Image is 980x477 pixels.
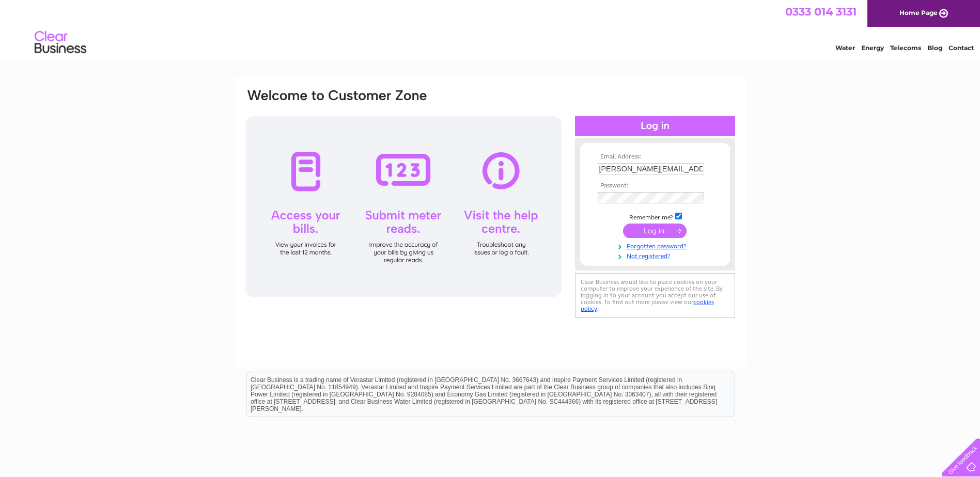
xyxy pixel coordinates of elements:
[598,241,715,250] a: Forgotten password?
[246,6,735,50] div: Clear Business is a trading name of Verastar Limited (registered in [GEOGRAPHIC_DATA] No. 3667643...
[861,44,884,52] a: Energy
[575,273,735,318] div: Clear Business would like to place cookies on your computer to improve your experience of the sit...
[948,44,974,52] a: Contact
[595,153,715,161] th: Email Address:
[785,5,857,18] a: 0333 014 3131
[927,44,942,52] a: Blog
[598,250,715,260] a: Not registered?
[890,44,921,52] a: Telecoms
[623,224,687,238] input: Submit
[835,44,855,52] a: Water
[34,27,87,58] img: logo.png
[595,211,715,221] td: Remember me?
[595,182,715,189] th: Password:
[581,298,714,312] a: cookies policy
